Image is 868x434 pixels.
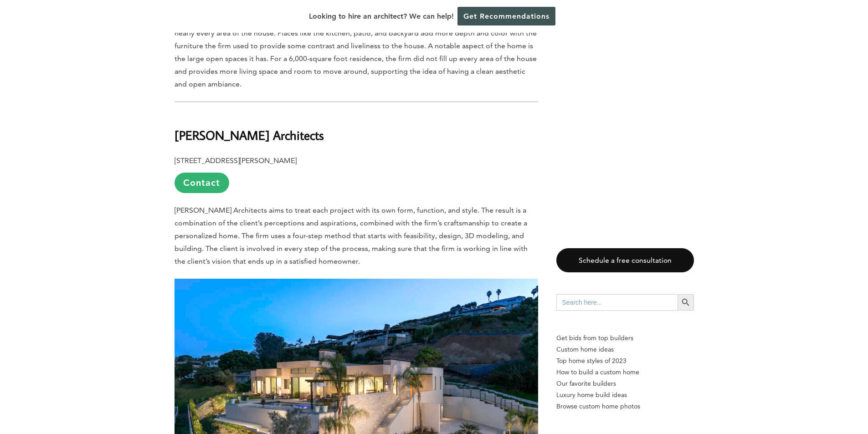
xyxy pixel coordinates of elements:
a: Our favorite builders [556,378,694,389]
a: Contact [175,173,229,193]
b: [STREET_ADDRESS][PERSON_NAME] [175,156,297,165]
a: Browse custom home photos [556,401,694,412]
a: How to build a custom home [556,367,694,378]
span: [PERSON_NAME] Architects aims to treat each project with its own form, function, and style. The r... [175,206,528,266]
a: Top home styles of 2023 [556,355,694,367]
a: Get Recommendations [457,7,555,26]
p: Get bids from top builders [556,332,694,344]
input: Search here... [556,294,678,311]
svg: Search [681,297,691,307]
a: Custom home ideas [556,344,694,355]
a: Luxury home build ideas [556,389,694,401]
span: The [GEOGRAPHIC_DATA] residence is a 6,000-square foot, two-story house that includes a roof deck... [175,3,538,88]
b: [PERSON_NAME] Architects [175,127,324,143]
a: Schedule a free consultation [556,248,694,272]
iframe: Drift Widget Chat Controller [693,368,857,423]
